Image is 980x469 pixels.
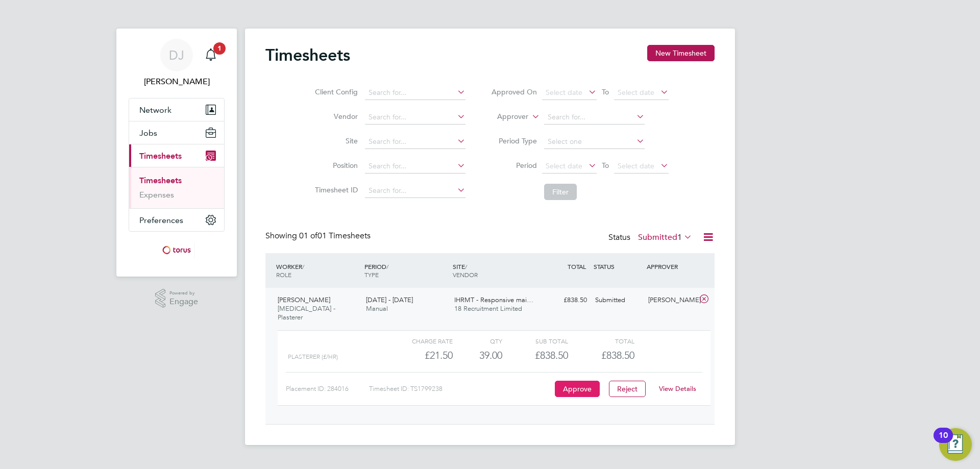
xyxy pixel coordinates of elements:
[365,110,465,125] input: Search for...
[169,298,198,306] span: Engage
[647,45,715,61] button: New Timesheet
[482,112,528,122] label: Approver
[386,262,388,270] span: /
[312,136,358,145] label: Site
[169,48,184,62] span: DJ
[365,184,465,198] input: Search for...
[599,159,612,172] span: To
[139,176,182,185] a: Timesheets
[544,184,577,200] button: Filter
[387,347,453,364] div: £21.50
[276,270,291,279] span: ROLE
[591,257,644,276] div: STATUS
[365,135,465,149] input: Search for...
[139,128,157,138] span: Jobs
[454,304,522,313] span: 18 Recruitment Limited
[129,121,224,144] button: Jobs
[618,88,654,97] span: Select date
[599,85,612,98] span: To
[555,381,600,397] button: Approve
[453,270,478,279] span: VENDOR
[502,335,568,347] div: Sub Total
[139,151,182,161] span: Timesheets
[129,209,224,231] button: Preferences
[608,231,694,245] div: Status
[286,381,369,397] div: Placement ID: 284016
[369,381,552,397] div: Timesheet ID: TS1799238
[139,190,174,200] a: Expenses
[278,295,330,304] span: [PERSON_NAME]
[116,29,237,277] nav: Main navigation
[644,257,697,276] div: APPROVER
[201,39,221,71] a: 1
[362,257,450,284] div: PERIOD
[453,335,502,347] div: QTY
[159,242,194,258] img: torus-logo-retina.png
[609,381,646,397] button: Reject
[659,384,696,393] a: View Details
[129,242,225,258] a: Go to home page
[312,161,358,170] label: Position
[546,161,582,170] span: Select date
[939,428,972,461] button: Open Resource Center, 10 new notifications
[312,185,358,194] label: Timesheet ID
[644,292,697,309] div: [PERSON_NAME]
[491,161,537,170] label: Period
[299,231,371,241] span: 01 Timesheets
[129,98,224,121] button: Network
[366,295,413,304] span: [DATE] - [DATE]
[544,135,645,149] input: Select one
[939,435,948,449] div: 10
[365,159,465,174] input: Search for...
[302,262,304,270] span: /
[155,289,199,308] a: Powered byEngage
[568,335,634,347] div: Total
[591,292,644,309] div: Submitted
[677,232,682,242] span: 1
[450,257,538,284] div: SITE
[618,161,654,170] span: Select date
[387,335,453,347] div: Charge rate
[299,231,317,241] span: 01 of
[312,112,358,121] label: Vendor
[366,304,388,313] span: Manual
[568,262,586,270] span: TOTAL
[129,167,224,208] div: Timesheets
[139,105,171,115] span: Network
[546,88,582,97] span: Select date
[601,349,634,361] span: £838.50
[274,257,362,284] div: WORKER
[544,110,645,125] input: Search for...
[278,304,335,322] span: [MEDICAL_DATA] - Plasterer
[312,87,358,96] label: Client Config
[364,270,379,279] span: TYPE
[129,76,225,88] span: Daniel Johnson
[265,231,373,241] div: Showing
[129,39,225,88] a: DJ[PERSON_NAME]
[465,262,467,270] span: /
[491,87,537,96] label: Approved On
[129,144,224,167] button: Timesheets
[638,232,692,242] label: Submitted
[538,292,591,309] div: £838.50
[213,42,226,55] span: 1
[491,136,537,145] label: Period Type
[265,45,350,65] h2: Timesheets
[453,347,502,364] div: 39.00
[169,289,198,298] span: Powered by
[288,353,338,360] span: Plasterer (£/HR)
[139,215,183,225] span: Preferences
[454,295,533,304] span: IHRMT - Responsive mai…
[365,86,465,100] input: Search for...
[502,347,568,364] div: £838.50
